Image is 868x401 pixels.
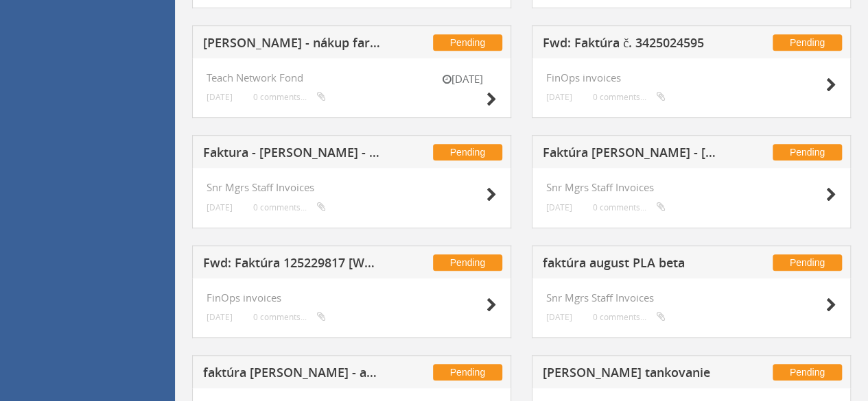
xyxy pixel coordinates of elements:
[253,92,326,102] small: 0 comments...
[546,312,572,322] small: [DATE]
[543,146,721,163] h5: Faktúra [PERSON_NAME] - [DATE]
[428,72,497,86] small: [DATE]
[546,72,836,84] h4: FinOps invoices
[203,256,382,274] h5: Fwd: Faktúra 125229817 [Websupport]
[593,202,666,212] small: 0 comments...
[546,292,836,304] h4: Snr Mgrs Staff Invoices
[593,92,666,102] small: 0 comments...
[207,182,497,193] h4: Snr Mgrs Staff Invoices
[773,144,842,160] span: Pending
[543,366,721,383] h5: [PERSON_NAME] tankovanie
[253,202,326,212] small: 0 comments...
[203,36,382,53] h5: [PERSON_NAME] - nákup farieb a štetcov na zveľaďovanie mesta
[546,202,572,212] small: [DATE]
[433,34,502,51] span: Pending
[433,144,502,160] span: Pending
[203,366,382,383] h5: faktúra [PERSON_NAME] - august
[543,36,721,53] h5: Fwd: Faktúra č. 3425024595
[207,92,233,102] small: [DATE]
[433,364,502,380] span: Pending
[546,92,572,102] small: [DATE]
[207,312,233,322] small: [DATE]
[433,254,502,271] span: Pending
[543,256,721,274] h5: faktúra august PLA beta
[207,72,497,84] h4: Teach Network Fond
[207,292,497,304] h4: FinOps invoices
[253,312,326,322] small: 0 comments...
[203,146,382,163] h5: Faktura - [PERSON_NAME] - august
[207,202,233,212] small: [DATE]
[773,364,842,380] span: Pending
[546,182,836,193] h4: Snr Mgrs Staff Invoices
[773,254,842,271] span: Pending
[773,34,842,51] span: Pending
[593,312,666,322] small: 0 comments...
